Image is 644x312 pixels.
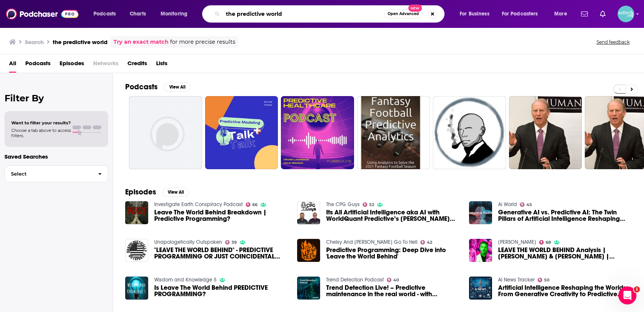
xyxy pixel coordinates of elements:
[223,8,384,20] input: Search podcasts, credits, & more...
[164,83,191,92] button: View All
[618,6,634,22] span: Logged in as JessicaPellien
[326,209,460,222] span: Its All Artificial Intelligence aka AI with WorldQuant Predictive’s [PERSON_NAME] [PERSON_NAME] &...
[498,277,535,283] a: AI News Tracker
[6,7,78,21] img: Podchaser - Follow, Share and Rate Podcasts
[469,239,492,262] img: LEAVE THE WORLD BEHIND Analysis | Jay & Tristan | Predictive Programming
[170,38,235,46] span: for more precise results
[94,9,116,19] span: Podcasts
[125,187,156,197] h2: Episodes
[578,8,591,20] a: Show notifications dropdown
[526,203,532,206] span: 45
[225,240,237,245] a: 39
[427,241,432,244] span: 42
[125,82,191,92] a: PodcastsView All
[618,6,634,22] img: User Profile
[469,277,492,300] img: Artificial Intelligence Reshaping the World: From Generative Creativity to Predictive Analytics
[209,5,452,23] div: Search podcasts, credits, & more...
[544,278,549,282] span: 50
[369,203,374,206] span: 52
[618,286,636,304] iframe: Intercom live chat
[326,247,460,260] a: Predictive Programming: Deep Dive into 'Leave the World Behind'
[520,202,532,207] a: 45
[498,209,632,222] a: Generative AI vs. Predictive AI: The Twin Pillars of Artificial Intelligence Reshaping Our World
[11,120,71,125] span: Want to filter your results?
[127,57,147,73] a: Credits
[420,240,432,245] a: 42
[232,241,237,244] span: 39
[497,8,549,20] button: open menu
[538,278,550,282] a: 50
[154,247,288,260] span: "LEAVE THE WORLD BEHIND" - PREDICTIVE PROGRAMMING OR JUST COINCIDENTAL ENTERTAINMENT?
[162,188,189,197] button: View All
[9,57,16,73] a: All
[154,209,288,222] a: Leave The World Behind Breakdown | Predictive Programming?
[11,128,71,138] span: Choose a tab above to access filters.
[408,5,422,12] span: New
[498,201,517,208] a: Ai World
[460,9,489,19] span: For Business
[297,277,320,300] img: Trend Detection Live! – Predictive maintenance in the real world - with Rob Russell
[5,93,108,104] h2: Filter By
[130,9,146,19] span: Charts
[363,202,374,207] a: 52
[326,209,460,222] a: Its All Artificial Intelligence aka AI with WorldQuant Predictive’s Rebecca Matthew & Dr. Thiam Lee
[326,277,384,283] a: Trend Detection Podcast
[393,278,399,282] span: 40
[594,39,632,45] button: Send feedback
[125,82,158,92] h2: Podcasts
[125,201,148,224] img: Leave The World Behind Breakdown | Predictive Programming?
[549,8,577,20] button: open menu
[156,57,167,73] a: Lists
[297,239,320,262] img: Predictive Programming: Deep Dive into 'Leave the World Behind'
[618,6,634,22] button: Show profile menu
[546,241,551,244] span: 68
[154,239,222,245] a: Unapologetically Outspoken
[634,286,640,292] span: 1
[5,153,108,160] p: Saved Searches
[53,38,107,46] h3: the predictive world
[384,9,422,18] button: Open AdvancedNew
[93,57,118,73] span: Networks
[25,57,51,73] a: Podcasts
[161,9,187,19] span: Monitoring
[326,239,417,245] a: Chelsy And Noelle Go To Hell
[498,239,536,245] a: Jay'sAnalysis
[498,284,632,297] span: Artificial Intelligence Reshaping the World: From Generative Creativity to Predictive Analytics
[5,165,108,182] button: Select
[597,8,609,20] a: Show notifications dropdown
[113,38,169,46] a: Try an exact match
[498,247,632,260] a: LEAVE THE WORLD BEHIND Analysis | Jay & Tristan | Predictive Programming
[388,12,419,16] span: Open Advanced
[154,277,216,283] a: Wisdom and Knowledge 5
[297,201,320,224] img: Its All Artificial Intelligence aka AI with WorldQuant Predictive’s Rebecca Matthew & Dr. Thiam Lee
[326,284,460,297] a: Trend Detection Live! – Predictive maintenance in the real world - with Rob Russell
[326,201,360,208] a: The CPG Guys
[454,8,499,20] button: open menu
[88,8,126,20] button: open menu
[326,284,460,297] span: Trend Detection Live! – Predictive maintenance in the real world - with [PERSON_NAME]
[554,9,567,19] span: More
[155,8,197,20] button: open menu
[387,278,399,282] a: 40
[154,284,288,297] a: Is Leave The World Behind PREDICTIVE PROGRAMMING?
[498,247,632,260] span: LEAVE THE WORLD BEHIND Analysis | [PERSON_NAME] & [PERSON_NAME] | Predictive Programming
[246,202,258,207] a: 66
[60,57,84,73] a: Episodes
[25,38,44,46] h3: Search
[125,239,148,262] img: "LEAVE THE WORLD BEHIND" - PREDICTIVE PROGRAMMING OR JUST COINCIDENTAL ENTERTAINMENT?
